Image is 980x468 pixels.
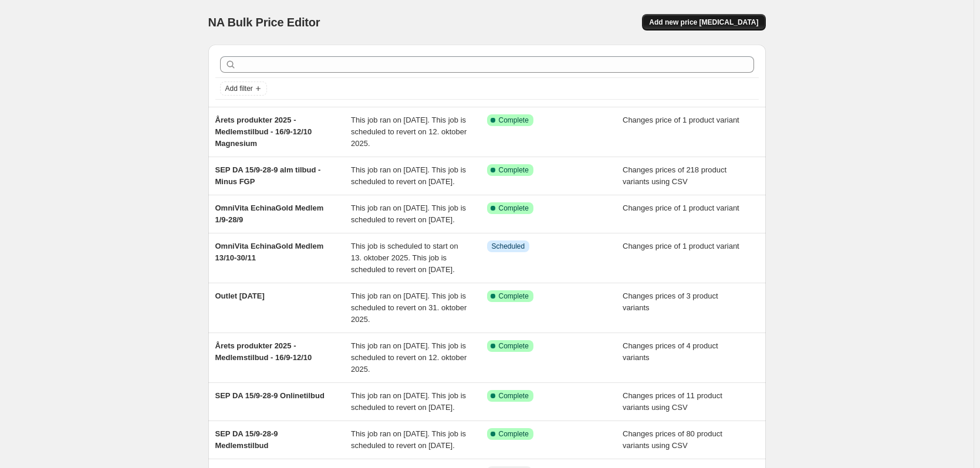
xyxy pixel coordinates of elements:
[499,391,529,401] span: Complete
[351,165,466,186] span: This job ran on [DATE]. This job is scheduled to revert on [DATE].
[351,291,467,324] span: This job ran on [DATE]. This job is scheduled to revert on 31. oktober 2025.
[215,391,325,400] span: SEP DA 15/9-28-9 Onlinetilbud
[215,429,278,450] span: SEP DA 15/9-28-9 Medlemstilbud
[351,242,458,274] span: This job is scheduled to start on 13. oktober 2025. This job is scheduled to revert on [DATE].
[225,84,253,93] span: Add filter
[499,116,529,125] span: Complete
[623,165,726,186] span: Changes prices of 218 product variants using CSV
[351,116,467,148] span: This job ran on [DATE]. This job is scheduled to revert on 12. oktober 2025.
[623,429,722,450] span: Changes prices of 80 product variants using CSV
[623,242,739,250] span: Changes price of 1 product variant
[499,204,529,213] span: Complete
[499,165,529,175] span: Complete
[215,116,312,148] span: Årets produkter 2025 - Medlemstilbud - 16/9-12/10 Magnesium
[623,341,718,362] span: Changes prices of 4 product variants
[351,429,466,450] span: This job ran on [DATE]. This job is scheduled to revert on [DATE].
[623,204,739,212] span: Changes price of 1 product variant
[499,429,529,439] span: Complete
[623,291,718,312] span: Changes prices of 3 product variants
[499,291,529,301] span: Complete
[492,242,525,251] span: Scheduled
[351,204,466,224] span: This job ran on [DATE]. This job is scheduled to revert on [DATE].
[220,82,267,96] button: Add filter
[215,291,265,300] span: Outlet [DATE]
[215,165,321,186] span: SEP DA 15/9-28-9 alm tilbud - Minus FGP
[208,16,320,29] span: NA Bulk Price Editor
[215,204,324,224] span: OmniVita EchinaGold Medlem 1/9-28/9
[351,391,466,412] span: This job ran on [DATE]. This job is scheduled to revert on [DATE].
[623,116,739,124] span: Changes price of 1 product variant
[642,14,765,30] button: Add new price [MEDICAL_DATA]
[215,242,324,262] span: OmniVita EchinaGold Medlem 13/10-30/11
[499,341,529,351] span: Complete
[215,341,312,362] span: Årets produkter 2025 - Medlemstilbud - 16/9-12/10
[351,341,467,374] span: This job ran on [DATE]. This job is scheduled to revert on 12. oktober 2025.
[649,18,758,27] span: Add new price [MEDICAL_DATA]
[623,391,722,412] span: Changes prices of 11 product variants using CSV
